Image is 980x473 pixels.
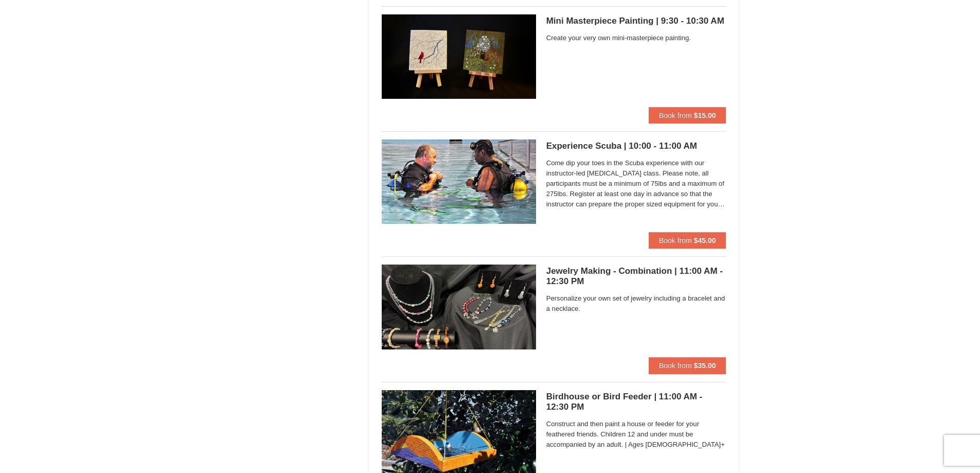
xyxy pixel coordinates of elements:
span: Book from [659,111,692,119]
strong: $45.00 [694,236,716,244]
span: Construct and then paint a house or feeder for your feathered friends. Children 12 and under must... [546,419,726,450]
strong: $15.00 [694,111,716,119]
span: Book from [659,361,692,370]
button: Book from $45.00 [649,232,726,249]
strong: $35.00 [694,361,716,370]
span: Personalize your own set of jewelry including a bracelet and a necklace. [546,293,726,314]
h5: Birdhouse or Bird Feeder | 11:00 AM - 12:30 PM [546,392,726,412]
img: 6619869-1292-ae2293ab.jpg [382,139,536,224]
h5: Mini Masterpiece Painting | 9:30 - 10:30 AM [546,16,726,26]
img: 6619869-1636-443b8c70.jpg [382,265,536,349]
span: Come dip your toes in the Scuba experience with our instructor-led [MEDICAL_DATA] class. Please n... [546,158,726,209]
img: 6619869-1673-4316818c.jpg [382,14,536,99]
h5: Experience Scuba | 10:00 - 11:00 AM [546,141,726,151]
button: Book from $35.00 [649,357,726,374]
span: Book from [659,236,692,244]
span: Create your very own mini-masterpiece painting. [546,33,726,43]
h5: Jewelry Making - Combination | 11:00 AM - 12:30 PM [546,266,726,287]
button: Book from $15.00 [649,107,726,124]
